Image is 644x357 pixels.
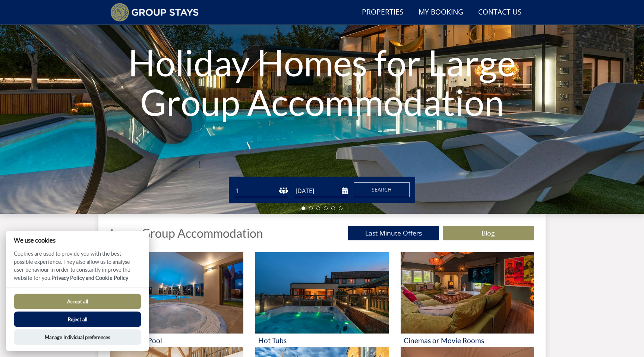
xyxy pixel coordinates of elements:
a: 'Cinemas or Movie Rooms' - Large Group Accommodation Holiday Ideas Cinemas or Movie Rooms [401,252,534,347]
a: My Booking [416,4,466,21]
p: Cookies are used to provide you with the best possible experience. They also allow us to analyse ... [6,250,149,287]
a: Properties [359,4,407,21]
a: Last Minute Offers [348,226,439,240]
a: 'Swimming Pool' - Large Group Accommodation Holiday Ideas Swimming Pool [110,252,243,347]
img: 'Cinemas or Movie Rooms' - Large Group Accommodation Holiday Ideas [401,252,534,334]
h1: Holiday Homes for Large Group Accommodation [97,28,547,136]
img: Group Stays [110,3,199,22]
button: Search [354,182,410,197]
a: Blog [443,226,534,240]
a: 'Hot Tubs' - Large Group Accommodation Holiday Ideas Hot Tubs [255,252,388,347]
h1: Large Group Accommodation [110,227,263,240]
h3: Cinemas or Movie Rooms [404,337,531,344]
button: Reject all [14,312,141,327]
button: Accept all [14,294,141,309]
input: Arrival Date [294,185,348,197]
a: Privacy Policy and Cookie Policy [51,275,128,281]
img: 'Swimming Pool' - Large Group Accommodation Holiday Ideas [110,252,243,334]
img: 'Hot Tubs' - Large Group Accommodation Holiday Ideas [255,252,388,334]
h3: Swimming Pool [113,337,240,344]
span: Search [372,186,392,193]
h2: We use cookies [6,237,149,244]
a: Contact Us [475,4,525,21]
button: Manage Individual preferences [14,329,141,345]
h3: Hot Tubs [258,337,385,344]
